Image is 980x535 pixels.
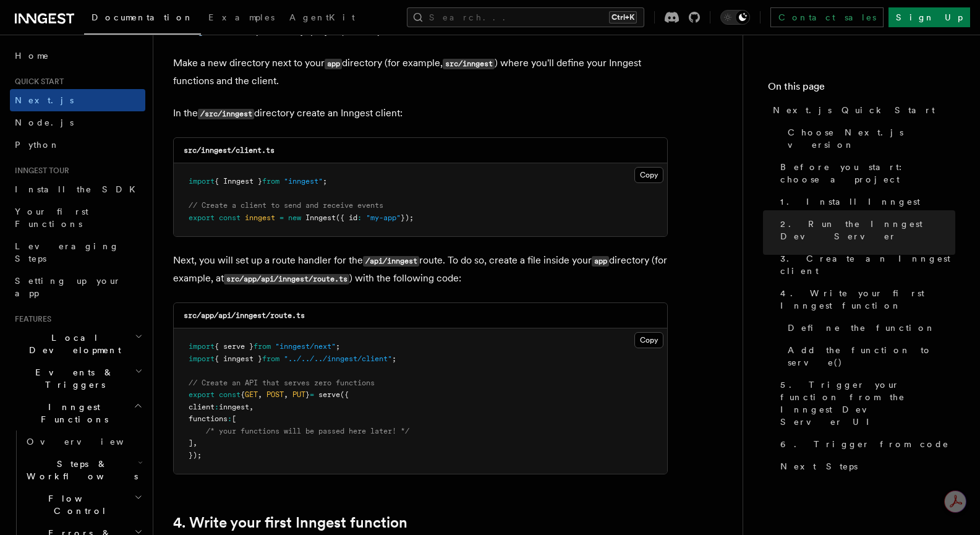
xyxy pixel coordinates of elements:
a: Overview [22,430,145,453]
a: Next.js [10,89,145,111]
a: Next.js Quick Start [768,99,955,121]
code: /api/inngest [363,256,419,267]
span: { [241,390,245,399]
span: Inngest [305,213,336,222]
span: Choose Next.js version [788,126,955,151]
span: const [219,213,241,222]
button: Steps & Workflows [22,453,145,487]
button: Copy [634,332,663,348]
a: Contact sales [770,7,884,27]
span: Define the function [788,322,935,334]
span: Add the function to serve() [788,344,955,369]
span: Home [15,49,49,62]
code: app [325,59,342,69]
span: 6. Trigger from code [780,438,949,450]
span: Steps & Workflows [22,458,138,482]
code: app [592,256,609,267]
span: Local Development [10,332,135,356]
span: [ [232,414,236,423]
span: 5. Trigger your function from the Inngest Dev Server UI [780,379,955,428]
span: export [189,213,215,222]
span: // Create a client to send and receive events [189,201,383,210]
span: "inngest" [284,177,323,186]
span: Before you start: choose a project [780,161,955,186]
p: Next, you will set up a route handler for the route. To do so, create a file inside your director... [173,252,668,288]
span: "my-app" [366,213,401,222]
span: : [228,414,232,423]
span: AgentKit [289,12,355,22]
code: src/app/api/inngest/route.ts [224,274,349,285]
span: Next Steps [780,460,858,473]
button: Flow Control [22,487,145,522]
span: Examples [208,12,275,22]
span: "inngest/next" [275,342,336,351]
span: import [189,342,215,351]
span: , [249,403,254,411]
span: inngest [219,403,249,411]
a: 4. Write your first Inngest function [775,282,955,317]
a: Install the SDK [10,178,145,200]
span: GET [245,390,258,399]
span: serve [318,390,340,399]
code: src/app/api/inngest/route.ts [184,311,305,320]
a: Setting up your app [10,270,145,304]
a: Next Steps [775,455,955,477]
span: }); [401,213,414,222]
span: } [305,390,310,399]
span: Documentation [92,12,194,22]
span: export [189,390,215,399]
p: In the directory create an Inngest client: [173,105,668,122]
code: src/inngest/client.ts [184,146,275,155]
span: Inngest Functions [10,401,134,426]
a: Choose Next.js version [783,121,955,156]
button: Search...Ctrl+K [407,7,644,27]
a: Leveraging Steps [10,235,145,270]
span: ] [189,439,193,447]
span: ; [323,177,327,186]
span: Setting up your app [15,276,121,298]
span: POST [266,390,284,399]
span: Features [10,314,51,324]
span: 3. Create an Inngest client [780,252,955,277]
code: src/inngest [443,59,495,69]
span: PUT [292,390,305,399]
span: ({ [340,390,349,399]
span: /* your functions will be passed here later! */ [206,427,409,435]
kbd: Ctrl+K [609,11,637,24]
a: 1. Install Inngest [775,190,955,213]
span: import [189,177,215,186]
span: // Create an API that serves zero functions [189,379,375,387]
span: from [262,354,279,363]
span: Events & Triggers [10,366,135,391]
span: , [193,439,197,447]
a: 6. Trigger from code [775,433,955,455]
a: Home [10,45,145,67]
span: Quick start [10,77,64,87]
a: Add the function to serve() [783,339,955,374]
button: Local Development [10,327,145,361]
button: Events & Triggers [10,361,145,396]
button: Toggle dark mode [720,10,750,25]
span: : [357,213,362,222]
span: Next.js Quick Start [773,104,935,116]
code: /src/inngest [198,109,254,119]
span: 1. Install Inngest [780,195,920,208]
button: Inngest Functions [10,396,145,430]
a: Before you start: choose a project [775,156,955,190]
span: ({ id [336,213,357,222]
span: , [284,390,288,399]
a: 4. Write your first Inngest function [173,514,407,531]
button: Copy [634,167,663,183]
span: : [215,403,219,411]
a: AgentKit [282,4,362,33]
a: 5. Trigger your function from the Inngest Dev Server UI [775,374,955,433]
a: Your first Functions [10,200,145,235]
span: Overview [27,437,154,447]
span: Next.js [15,95,74,105]
span: { serve } [215,342,254,351]
span: inngest [245,213,275,222]
a: Python [10,134,145,156]
a: Node.js [10,111,145,134]
span: , [258,390,262,399]
span: Flow Control [22,492,134,517]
